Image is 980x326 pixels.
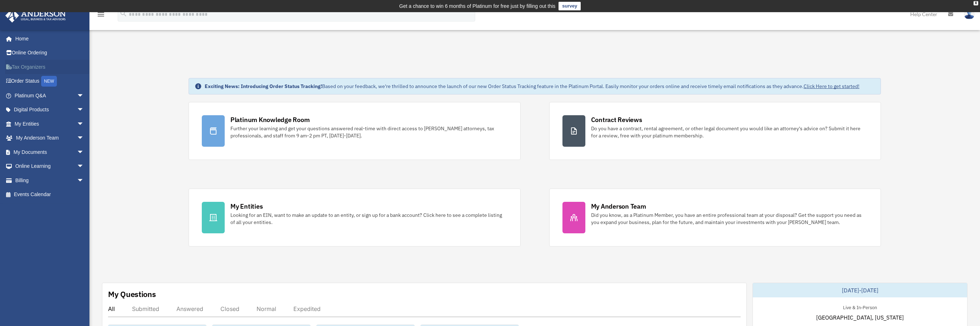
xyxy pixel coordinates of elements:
[77,88,91,103] span: arrow_drop_down
[5,117,95,131] a: My Entitiesarrow_drop_down
[77,173,91,188] span: arrow_drop_down
[591,202,646,211] div: My Anderson Team
[205,83,859,90] div: Based on your feedback, we're thrilled to announce the launch of our new Order Status Tracking fe...
[3,9,68,23] img: Anderson Advisors Platinum Portal
[97,10,105,19] i: menu
[804,83,859,89] a: Click Here to get started!
[108,289,156,300] div: My Questions
[108,305,115,312] div: All
[230,202,263,211] div: My Entities
[77,145,91,160] span: arrow_drop_down
[549,189,881,247] a: My Anderson Team Did you know, as a Platinum Member, you have an entire professional team at your...
[5,31,91,46] a: Home
[77,117,91,131] span: arrow_drop_down
[5,145,95,159] a: My Documentsarrow_drop_down
[189,102,521,160] a: Platinum Knowledge Room Further your learning and get your questions answered real-time with dire...
[176,305,203,312] div: Answered
[837,303,883,311] div: Live & In-Person
[230,115,310,124] div: Platinum Knowledge Room
[591,115,642,124] div: Contract Reviews
[591,211,868,226] div: Did you know, as a Platinum Member, you have an entire professional team at your disposal? Get th...
[205,83,322,89] strong: Exciting News: Introducing Order Status Tracking!
[120,10,127,18] i: search
[5,188,95,202] a: Events Calendar
[77,159,91,174] span: arrow_drop_down
[753,283,967,297] div: [DATE]-[DATE]
[816,313,904,322] span: [GEOGRAPHIC_DATA], [US_STATE]
[5,60,95,74] a: Tax Organizers
[974,1,978,5] div: close
[964,9,975,19] img: User Pic
[591,125,868,139] div: Do you have a contract, rental agreement, or other legal document you would like an attorney's ad...
[230,125,507,139] div: Further your learning and get your questions answered real-time with direct access to [PERSON_NAM...
[132,305,159,312] div: Submitted
[5,74,95,89] a: Order StatusNEW
[559,2,581,10] a: survey
[77,103,91,117] span: arrow_drop_down
[5,159,95,174] a: Online Learningarrow_drop_down
[5,46,95,60] a: Online Ordering
[399,2,556,10] div: Get a chance to win 6 months of Platinum for free just by filling out this
[5,88,95,103] a: Platinum Q&Aarrow_drop_down
[293,305,321,312] div: Expedited
[189,189,521,247] a: My Entities Looking for an EIN, want to make an update to an entity, or sign up for a bank accoun...
[5,103,95,117] a: Digital Productsarrow_drop_down
[97,13,105,19] a: menu
[220,305,239,312] div: Closed
[549,102,881,160] a: Contract Reviews Do you have a contract, rental agreement, or other legal document you would like...
[5,173,95,188] a: Billingarrow_drop_down
[257,305,276,312] div: Normal
[77,131,91,146] span: arrow_drop_down
[5,131,95,145] a: My Anderson Teamarrow_drop_down
[41,76,57,87] div: NEW
[230,211,507,226] div: Looking for an EIN, want to make an update to an entity, or sign up for a bank account? Click her...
